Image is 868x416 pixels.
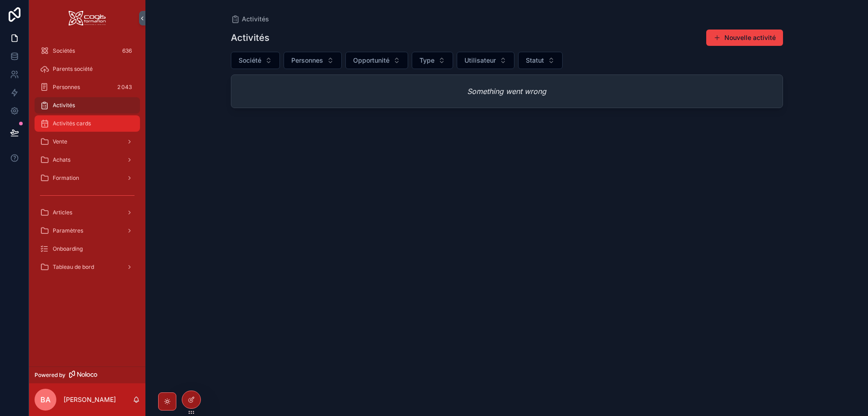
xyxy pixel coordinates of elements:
[35,97,140,114] a: Activités
[120,45,135,56] div: 636
[518,52,563,69] button: Select Button
[353,56,389,65] span: Opportunité
[53,65,93,73] span: Parents société
[35,371,65,379] span: Powered by
[53,84,80,91] span: Personnes
[345,52,408,69] button: Select Button
[35,79,140,95] a: Personnes2 043
[35,43,140,59] a: Sociétés636
[464,56,496,65] span: Utilisateur
[242,15,269,24] span: Activités
[231,52,280,69] button: Select Button
[291,56,323,65] span: Personnes
[40,394,50,405] span: BA
[69,11,106,25] img: App logo
[239,56,261,65] span: Société
[35,61,140,77] a: Parents société
[526,56,544,65] span: Statut
[35,204,140,221] a: Articles
[467,86,546,97] em: Something went wrong
[53,174,79,182] span: Formation
[419,56,434,65] span: Type
[35,134,140,150] a: Vente
[29,36,145,287] div: scrollable content
[64,395,116,404] p: [PERSON_NAME]
[53,102,75,109] span: Activités
[231,15,269,24] a: Activités
[53,138,67,145] span: Vente
[284,52,342,69] button: Select Button
[29,366,145,383] a: Powered by
[231,31,269,44] h1: Activités
[412,52,453,69] button: Select Button
[53,245,83,253] span: Onboarding
[115,82,135,93] div: 2 043
[35,170,140,186] a: Formation
[53,47,75,54] span: Sociétés
[35,223,140,239] a: Paramètres
[35,115,140,132] a: Activités cards
[35,152,140,168] a: Achats
[53,156,70,163] span: Achats
[457,52,514,69] button: Select Button
[53,227,83,234] span: Paramètres
[706,30,783,46] button: Nouvelle activité
[53,263,94,271] span: Tableau de bord
[53,209,72,216] span: Articles
[35,241,140,257] a: Onboarding
[53,120,91,127] span: Activités cards
[35,259,140,275] a: Tableau de bord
